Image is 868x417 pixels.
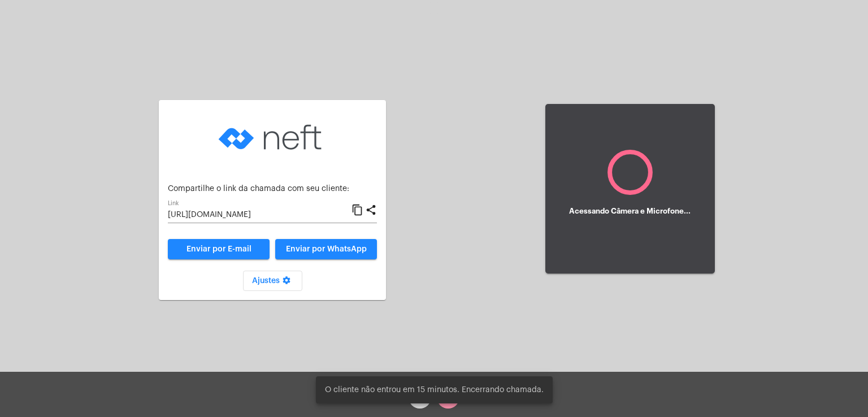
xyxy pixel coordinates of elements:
span: Ajustes [252,277,293,285]
p: Compartilhe o link da chamada com seu cliente: [168,185,377,193]
span: Enviar por WhatsApp [286,245,367,253]
mat-icon: content_copy [351,203,363,217]
img: logo-neft-novo-2.png [216,109,329,166]
span: O cliente não entrou em 15 minutos. Encerrando chamada. [325,384,544,396]
h5: Acessando Câmera e Microfone... [569,207,691,215]
span: Enviar por E-mail [186,245,251,253]
a: Enviar por E-mail [168,239,270,259]
mat-icon: share [365,203,377,217]
button: Ajustes [243,271,302,291]
button: Enviar por WhatsApp [275,239,377,259]
mat-icon: settings [280,276,293,289]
